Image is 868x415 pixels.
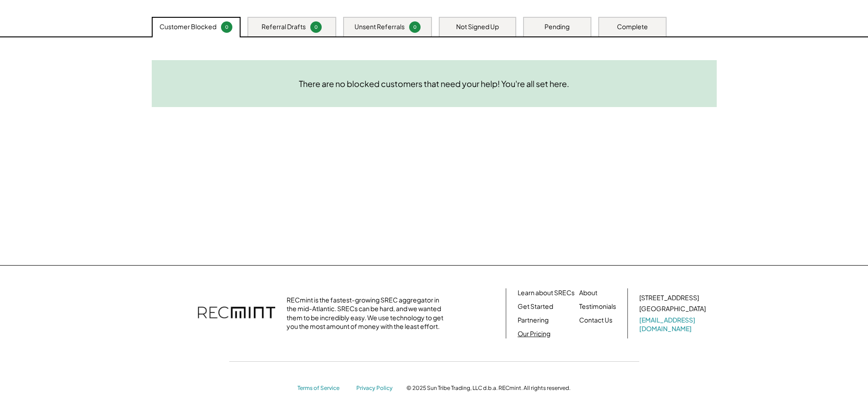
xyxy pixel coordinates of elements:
div: 0 [411,24,419,31]
div: [STREET_ADDRESS] [639,293,699,302]
div: Unsent Referrals [354,22,405,31]
div: 0 [312,24,320,31]
a: Learn about SRECs [518,288,575,297]
a: Get Started [518,302,553,311]
a: Our Pricing [518,329,550,338]
div: 0 [222,24,231,31]
div: Complete [617,22,648,31]
a: Partnering [518,316,549,325]
a: Contact Us [579,316,612,325]
div: © 2025 Sun Tribe Trading, LLC d.b.a. RECmint. All rights reserved. [406,384,570,392]
a: Privacy Policy [356,384,397,392]
div: Referral Drafts [262,22,306,31]
a: Testimonials [579,302,616,311]
div: [GEOGRAPHIC_DATA] [639,304,706,313]
a: About [579,288,597,297]
a: [EMAIL_ADDRESS][DOMAIN_NAME] [639,316,708,333]
a: Terms of Service [298,384,348,392]
div: There are no blocked customers that need your help! You're all set here. [299,78,569,89]
div: RECmint is the fastest-growing SREC aggregator in the mid-Atlantic. SRECs can be hard, and we wan... [287,296,448,331]
div: Pending [544,22,570,31]
img: recmint-logotype%403x.png [198,297,275,329]
div: Customer Blocked [159,22,216,31]
div: Not Signed Up [456,22,499,31]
